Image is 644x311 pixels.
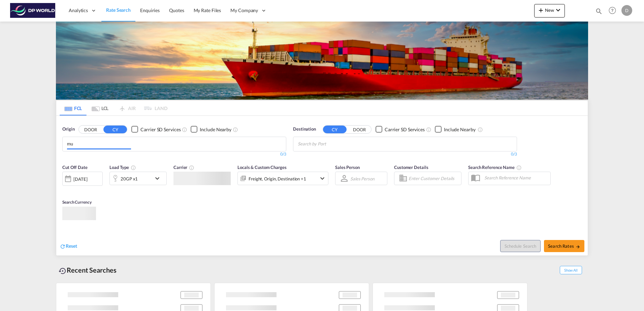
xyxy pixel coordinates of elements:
md-icon: Unchecked: Search for CY (Container Yard) services for all selected carriers.Checked : Search for... [426,127,431,132]
img: LCL+%26+FCL+BACKGROUND.png [56,22,588,100]
div: 20GP x1icon-chevron-down [109,172,167,185]
md-icon: icon-information-outline [131,165,136,170]
md-icon: Unchecked: Ignores neighbouring ports when fetching rates.Checked : Includes neighbouring ports w... [478,127,483,132]
md-pagination-wrapper: Use the left and right arrow keys to navigate between tabs [60,101,167,115]
span: Enquiries [140,7,160,13]
span: Quotes [169,7,184,13]
button: icon-plus 400-fgNewicon-chevron-down [534,4,565,18]
div: [DATE] [73,176,87,182]
input: Chips input. [298,139,362,149]
button: CY [323,126,347,133]
md-icon: icon-chevron-down [554,6,562,14]
span: Search Rates [548,243,580,249]
div: icon-magnify [595,7,603,18]
md-icon: icon-refresh [60,243,66,249]
button: Note: By default Schedule search will only considerorigin ports, destination ports and cut off da... [500,240,541,252]
span: Origin [62,126,74,133]
span: Cut Off Date [62,165,88,170]
md-icon: icon-plus 400-fg [537,6,545,14]
span: Search Reference Name [468,165,522,170]
button: Search Ratesicon-arrow-right [544,240,584,252]
span: Show All [560,266,582,274]
span: My Company [230,7,258,14]
span: Sales Person [335,165,360,170]
md-datepicker: Select [62,185,67,194]
span: Search Currency [62,200,92,205]
input: Chips input. [67,139,131,149]
md-icon: Unchecked: Search for CY (Container Yard) services for all selected carriers.Checked : Search for... [182,127,187,132]
button: DOOR [79,126,102,133]
md-tab-item: LCL [87,101,114,115]
div: Freight Origin Destination Factory Stuffingicon-chevron-down [237,172,328,185]
input: Enter Customer Details [409,173,459,183]
div: D [621,5,632,16]
span: Carrier [173,165,194,170]
div: Include Nearby [444,126,476,133]
div: 0/3 [62,151,286,157]
span: New [537,7,562,13]
md-checkbox: Checkbox No Ink [376,126,425,133]
span: Reset [66,243,77,249]
md-checkbox: Checkbox No Ink [131,126,181,133]
md-icon: Your search will be saved by the below given name [516,165,522,170]
div: 0/3 [293,151,517,157]
md-chips-wrap: Chips container with autocompletion. Enter the text area, type text to search, and then use the u... [66,137,134,149]
span: Customer Details [394,165,428,170]
div: 20GP x1 [121,174,138,183]
md-icon: The selected Trucker/Carrierwill be displayed in the rate results If the rates are from another f... [189,165,194,170]
input: Search Reference Name [481,173,550,183]
md-icon: icon-magnify [595,7,603,15]
md-icon: Unchecked: Ignores neighbouring ports when fetching rates.Checked : Includes neighbouring ports w... [233,127,238,132]
div: Freight Origin Destination Factory Stuffing [249,174,306,183]
span: Load Type [109,165,136,170]
span: Analytics [69,7,88,14]
md-icon: icon-arrow-right [576,244,580,249]
button: DOOR [348,126,371,133]
div: [DATE] [62,172,103,186]
md-icon: icon-chevron-down [153,174,165,182]
span: My Rate Files [194,7,221,13]
md-tab-item: FCL [60,101,87,115]
div: Include Nearby [200,126,231,133]
div: icon-refreshReset [60,243,77,250]
md-select: Sales Person [350,174,375,183]
div: Carrier SD Services [385,126,425,133]
span: Destination [293,126,316,133]
md-chips-wrap: Chips container with autocompletion. Enter the text area, type text to search, and then use the u... [297,137,364,149]
div: Recent Searches [56,263,119,278]
md-checkbox: Checkbox No Ink [435,126,476,133]
span: Locals & Custom Charges [237,165,287,170]
span: Rate Search [106,7,131,13]
img: c08ca190194411f088ed0f3ba295208c.png [10,3,56,18]
div: Help [607,5,621,17]
md-icon: icon-chevron-down [318,174,326,182]
md-icon: icon-backup-restore [59,267,67,275]
div: Carrier SD Services [140,126,181,133]
button: CY [103,126,127,133]
span: Help [607,5,618,16]
div: OriginDOOR CY Checkbox No InkUnchecked: Search for CY (Container Yard) services for all selected ... [56,116,588,255]
md-checkbox: Checkbox No Ink [191,126,231,133]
